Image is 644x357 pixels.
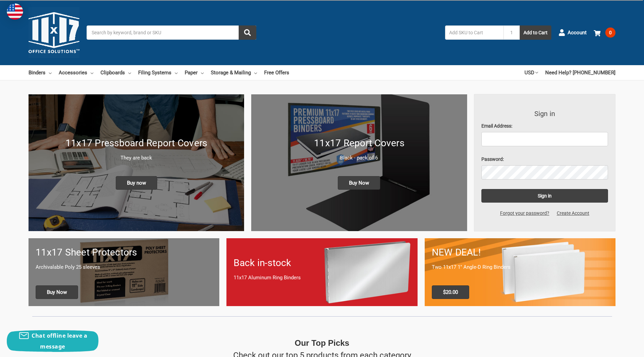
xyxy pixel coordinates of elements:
[234,274,410,282] p: 11x17 Aluminum Ring Binders
[36,285,78,299] span: Buy Now
[432,263,608,271] p: Two 11x17 1" Angle-D Ring Binders
[338,176,380,190] span: Buy Now
[29,7,79,58] img: 11x17.com
[568,29,587,37] span: Account
[258,154,460,162] p: Black - pack of 6
[553,210,593,217] a: Create Account
[605,27,615,38] span: 0
[185,65,204,80] a: Paper
[432,285,469,299] span: $20.00
[496,210,553,217] a: Forgot your password?
[251,94,467,231] a: 11x17 Report Covers 11x17 Report Covers Black - pack of 6 Buy Now
[29,94,244,231] a: New 11x17 Pressboard Binders 11x17 Pressboard Report Covers They are back Buy now
[481,109,608,119] h3: Sign in
[36,245,212,260] h1: 11x17 Sheet Protectors
[425,238,615,306] a: 11x17 Binder 2-pack only $20.00 NEW DEAL! Two 11x17 1" Angle-D Ring Binders $20.00
[545,65,615,80] a: Need Help? [PHONE_NUMBER]
[32,332,87,350] span: Chat offline leave a message
[7,330,98,352] button: Chat offline leave a message
[116,176,157,190] span: Buy now
[295,337,349,349] p: Our Top Picks
[445,25,503,40] input: Add SKU to Cart
[87,25,256,40] input: Search by keyword, brand or SKU
[520,25,551,40] button: Add to Cart
[226,238,417,306] a: Back in-stock 11x17 Aluminum Ring Binders
[525,65,538,80] a: USD
[481,189,608,203] input: Sign in
[138,65,178,80] a: Filing Systems
[211,65,257,80] a: Storage & Mailing
[251,94,467,231] img: 11x17 Report Covers
[432,245,608,260] h1: NEW DEAL!
[7,3,23,20] img: duty and tax information for United States
[36,136,237,150] h1: 11x17 Pressboard Report Covers
[100,65,131,80] a: Clipboards
[36,263,212,271] p: Archivalable Poly 25 sleeves
[258,136,460,150] h1: 11x17 Report Covers
[481,123,608,130] label: Email Address:
[594,24,615,41] a: 0
[29,65,52,80] a: Binders
[234,256,410,270] h1: Back in-stock
[29,94,244,231] img: New 11x17 Pressboard Binders
[59,65,93,80] a: Accessories
[558,24,587,41] a: Account
[264,65,289,80] a: Free Offers
[36,154,237,162] p: They are back
[29,238,219,306] a: 11x17 sheet protectors 11x17 Sheet Protectors Archivalable Poly 25 sleeves Buy Now
[481,156,608,163] label: Password:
